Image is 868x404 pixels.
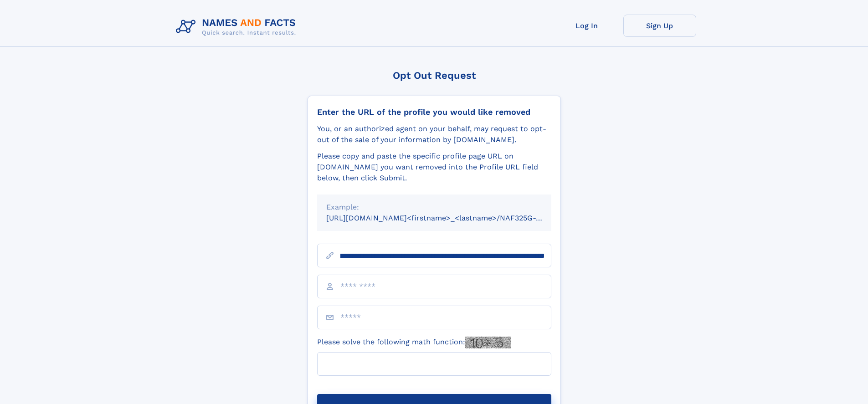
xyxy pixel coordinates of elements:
[308,70,561,81] div: Opt Out Request
[172,15,303,39] img: Logo Names and Facts
[326,214,569,222] small: [URL][DOMAIN_NAME]<firstname>_<lastname>/NAF325G-xxxxxxxx
[317,123,551,145] div: You, or an authorized agent on your behalf, may request to opt-out of the sale of your informatio...
[317,107,551,117] div: Enter the URL of the profile you would like removed
[317,337,511,348] label: Please solve the following math function:
[550,15,623,37] a: Log In
[623,15,696,37] a: Sign Up
[326,202,542,213] div: Example:
[317,151,551,184] div: Please copy and paste the specific profile page URL on [DOMAIN_NAME] you want removed into the Pr...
